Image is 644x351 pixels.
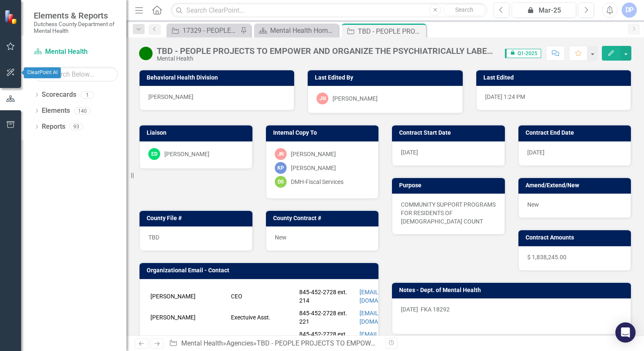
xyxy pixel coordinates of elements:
[169,25,238,36] a: 17329 - PEOPLE: PROJECTS TO EMPOWER AND ORGANIZE THE PSYCHIATRICALLY LABELED, INC. - LEAD
[401,305,622,315] p: [DATE] FKA 18292
[527,254,566,261] span: $ 1,838,245.00
[270,25,336,36] div: Mental Health Home Page
[148,93,193,100] span: [PERSON_NAME]
[147,215,248,221] h3: County File #
[317,93,328,104] div: JN
[34,67,118,82] input: Search Below...
[182,25,238,36] div: 17329 - PEOPLE: PROJECTS TO EMPOWER AND ORGANIZE THE PSYCHIATRICALLY LABELED, INC. - LEAD
[148,148,160,160] div: ED
[147,267,374,274] h3: Organizational Email - Contact
[443,4,485,16] button: Search
[42,90,76,100] a: Scorecards
[273,215,375,221] h3: County Contract #
[139,47,153,60] img: Active
[527,201,539,208] span: New
[273,130,375,136] h3: Internal Copy To
[171,3,487,18] input: Search ClearPoint...
[291,178,343,186] div: DMH-Fiscal Services
[34,11,118,21] span: Elements & Reports
[147,130,248,136] h3: Liaison
[297,307,357,328] td: 845-452-2728 ext. 221
[256,25,336,36] a: Mental Health Home Page
[399,287,627,293] h3: Notes - Dept. of Mental Health
[291,150,336,158] div: [PERSON_NAME]
[148,286,229,307] td: [PERSON_NAME]
[515,5,573,16] div: Mar-25
[275,148,287,160] div: JN
[148,328,229,349] td: [PERSON_NAME]
[169,339,379,348] div: » »
[34,47,118,57] a: Mental Health
[275,176,287,188] div: DS
[4,9,19,24] img: ClearPoint Strategy
[275,234,287,241] span: New
[526,234,627,241] h3: Contract Amounts
[42,122,65,132] a: Reports
[483,74,627,81] h3: Last Edited
[360,310,408,325] a: [EMAIL_ADDRESS][DOMAIN_NAME]
[42,106,70,116] a: Elements
[360,331,408,346] a: [EMAIL_ADDRESS][DOMAIN_NAME]
[229,328,297,349] td: Data Specialist
[157,46,496,56] div: TBD - PEOPLE PROJECTS TO EMPOWER AND ORGANIZE THE PSYCHIATRICALLY LABELED, INC. Peer Programs & H...
[622,3,637,18] button: DP
[181,339,223,347] a: Mental Health
[358,26,424,37] div: TBD - PEOPLE PROJECTS TO EMPOWER AND ORGANIZE THE PSYCHIATRICALLY LABELED, INC. Peer Programs & H...
[333,94,378,103] div: [PERSON_NAME]
[229,286,297,307] td: CEO
[164,150,209,158] div: [PERSON_NAME]
[399,182,501,189] h3: Purpose
[70,123,83,130] div: 93
[527,149,545,156] span: [DATE]
[24,67,61,78] div: ClearPoint AI
[401,149,418,156] span: [DATE]
[512,3,576,18] button: Mar-25
[315,74,458,81] h3: Last Edited By
[476,86,631,110] div: [DATE] 1:24 PM
[360,289,408,304] a: [EMAIL_ADDRESS][DOMAIN_NAME]
[399,130,501,136] h3: Contract Start Date
[526,182,627,189] h3: Amend/Extend/New
[505,49,541,58] span: Q1-2025
[275,162,287,174] div: KP
[297,328,357,349] td: 845-452-2728 ext. 221
[147,74,290,81] h3: Behavioral Health Division
[229,307,297,328] td: Exectuive Asst.
[615,322,636,343] div: Open Intercom Messenger
[226,339,253,347] a: Agencies
[401,200,496,226] p: COMMUNITY SUPPORT PROGRAMS FOR RESIDENTS OF [DEMOGRAPHIC_DATA] COUNT
[157,56,496,62] div: Mental Health
[34,21,118,35] small: Dutchess County Department of Mental Health
[297,286,357,307] td: 845-452-2728 ext. 214
[455,6,473,13] span: Search
[80,91,94,98] div: 1
[526,130,627,136] h3: Contract End Date
[148,234,159,241] span: TBD
[148,307,229,328] td: [PERSON_NAME]
[74,107,91,114] div: 140
[291,164,336,172] div: [PERSON_NAME]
